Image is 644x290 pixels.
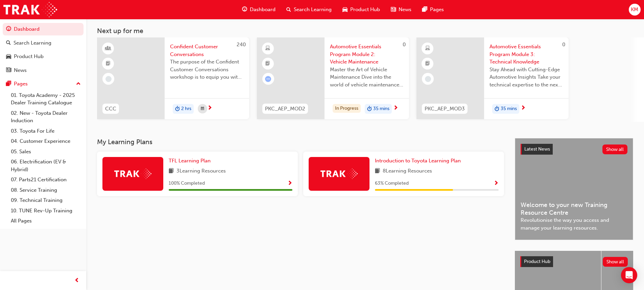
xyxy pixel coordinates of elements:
button: Pages [3,78,84,90]
span: car-icon [342,5,348,14]
span: book-icon [375,167,380,176]
span: Show Progress [494,181,499,187]
span: PKC_AEP_MOD3 [425,105,465,113]
span: TFL Learning Plan [169,158,211,164]
span: 0 [562,42,565,48]
span: pages-icon [422,5,427,14]
a: news-iconNews [385,3,417,17]
a: 06. Electrification (EV & Hybrid) [8,157,84,175]
div: Search Learning [14,39,51,47]
span: Introduction to Toyota Learning Plan [375,158,461,164]
span: 0 [403,42,406,48]
span: Automotive Essentials Program Module 3: Technical Knowledge [490,43,563,66]
span: 2 hrs [181,105,191,113]
span: search-icon [6,40,11,46]
a: 08. Service Training [8,185,84,195]
span: PKC_AEP_MOD2 [265,105,305,113]
span: Latest News [524,146,550,152]
div: Pages [14,80,28,88]
a: Product HubShow all [520,256,628,267]
span: 100 % Completed [169,180,205,187]
span: pages-icon [6,81,11,87]
span: guage-icon [242,5,247,14]
a: 07. Parts21 Certification [8,175,84,185]
span: KM [631,6,638,14]
span: learningRecordVerb_ATTEMPT-icon [265,76,271,82]
a: TFL Learning Plan [169,157,213,165]
span: duration-icon [367,105,372,113]
div: Open Intercom Messenger [621,267,637,283]
span: booktick-icon [425,59,430,68]
span: Pages [430,6,444,14]
a: search-iconSearch Learning [281,3,337,17]
a: 01. Toyota Academy - 2025 Dealer Training Catalogue [8,90,84,108]
h3: Next up for me [86,27,644,35]
div: News [14,67,27,74]
span: News [399,6,411,14]
a: All Pages [8,216,84,226]
span: 3 Learning Resources [176,167,226,176]
span: booktick-icon [265,59,270,68]
span: 8 Learning Resources [383,167,432,176]
a: Latest NewsShow all [521,144,627,155]
img: Trak [3,2,57,17]
button: Show all [602,144,628,154]
span: learningRecordVerb_NONE-icon [105,76,112,82]
a: 05. Sales [8,147,84,157]
img: Trak [114,168,151,179]
span: Product Hub [524,259,550,264]
span: Revolutionise the way you access and manage your learning resources. [521,216,627,232]
span: 35 mins [501,105,517,113]
span: learningRecordVerb_NONE-icon [425,76,431,82]
img: Trak [320,168,358,179]
a: 240CCCConfident Customer ConversationsThe purpose of the Confident Customer Conversations worksho... [97,37,249,119]
a: Introduction to Toyota Learning Plan [375,157,463,165]
span: learningResourceType_ELEARNING-icon [425,44,430,53]
span: Stay Ahead with Cutting-Edge Automotive Insights Take your technical expertise to the next level ... [490,66,563,89]
a: 04. Customer Experience [8,136,84,147]
a: car-iconProduct Hub [337,3,385,17]
span: duration-icon [175,105,180,113]
a: News [3,64,84,77]
span: Master the Art of Vehicle Maintenance Dive into the world of vehicle maintenance with this compre... [330,66,404,89]
a: Latest NewsShow allWelcome to your new Training Resource CentreRevolutionise the way you access a... [515,138,633,240]
span: Welcome to your new Training Resource Centre [521,201,627,216]
a: Search Learning [3,37,84,49]
span: Product Hub [350,6,380,14]
a: 09. Technical Training [8,195,84,206]
span: book-icon [169,167,174,176]
a: 02. New - Toyota Dealer Induction [8,108,84,126]
span: 240 [237,42,246,48]
span: Confident Customer Conversations [170,43,244,58]
span: guage-icon [6,26,11,32]
span: Show Progress [287,181,292,187]
button: KM [629,4,641,16]
span: calendar-icon [201,105,204,113]
button: DashboardSearch LearningProduct HubNews [3,22,84,78]
a: guage-iconDashboard [237,3,281,17]
h3: My Learning Plans [97,138,504,146]
a: 03. Toyota For Life [8,126,84,136]
a: 0PKC_AEP_MOD2Automotive Essentials Program Module 2: Vehicle MaintenanceMaster the Art of Vehicle... [257,37,409,119]
a: 10. TUNE Rev-Up Training [8,206,84,216]
button: Show Progress [494,179,499,188]
div: In Progress [333,104,361,113]
a: 0PKC_AEP_MOD3Automotive Essentials Program Module 3: Technical KnowledgeStay Ahead with Cutting-E... [416,37,569,119]
span: Search Learning [294,6,332,14]
span: booktick-icon [106,59,111,68]
span: car-icon [6,54,11,60]
span: 35 mins [373,105,389,113]
span: The purpose of the Confident Customer Conversations workshop is to equip you with tools to commun... [170,58,244,81]
a: Product Hub [3,50,84,63]
span: Automotive Essentials Program Module 2: Vehicle Maintenance [330,43,404,66]
span: news-icon [391,5,396,14]
a: pages-iconPages [417,3,449,17]
span: 63 % Completed [375,180,409,187]
span: next-icon [521,105,526,111]
a: Dashboard [3,23,84,35]
div: Product Hub [14,53,44,60]
span: learningResourceType_ELEARNING-icon [265,44,270,53]
span: duration-icon [495,105,499,113]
